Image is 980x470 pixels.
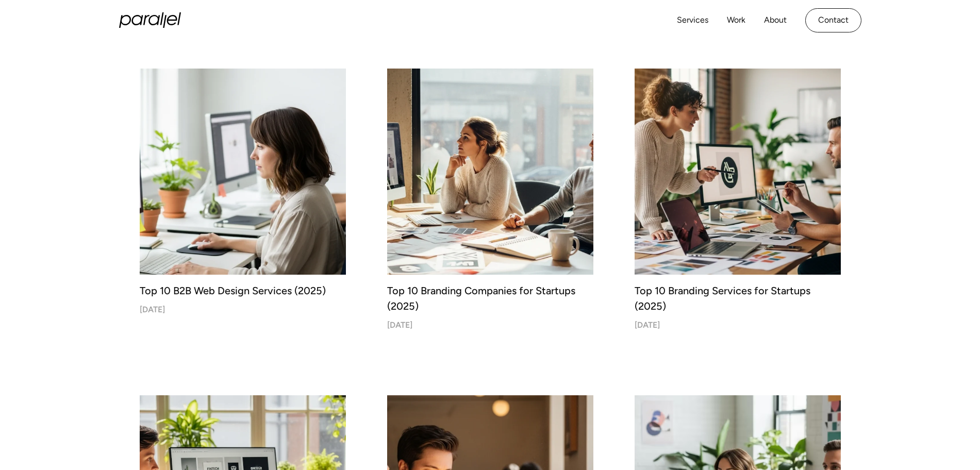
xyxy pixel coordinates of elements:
a: Top 10 Branding Services for Startups (2025)Top 10 Branding Services for Startups (2025)[DATE] [635,69,841,330]
img: Top 10 B2B Web Design Services (2025) [140,69,346,275]
a: Work [727,13,745,28]
img: Top 10 Branding Services for Startups (2025) [635,69,841,275]
div: Top 10 B2B Web Design Services (2025) [140,283,346,298]
a: Top 10 Branding Companies for Startups (2025)Top 10 Branding Companies for Startups (2025)[DATE] [387,69,593,330]
div: [DATE] [635,320,660,330]
a: About [764,13,787,28]
div: Top 10 Branding Services for Startups (2025) [635,283,841,314]
div: [DATE] [387,320,412,330]
a: Contact [805,8,861,32]
img: Top 10 Branding Companies for Startups (2025) [387,69,593,275]
a: Services [677,13,708,28]
a: Top 10 B2B Web Design Services (2025)Top 10 B2B Web Design Services (2025)[DATE] [140,69,346,314]
a: home [119,12,181,28]
div: [DATE] [140,305,165,314]
div: Top 10 Branding Companies for Startups (2025) [387,283,593,314]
